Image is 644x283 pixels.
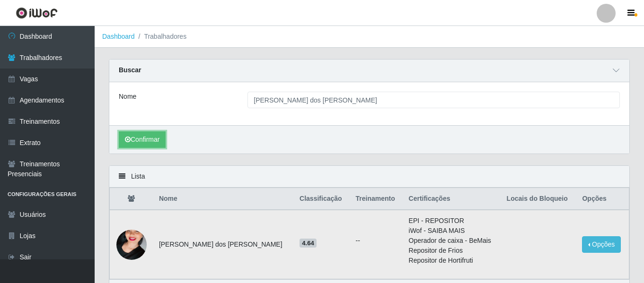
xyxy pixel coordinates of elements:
[102,33,135,40] a: Dashboard
[16,7,58,19] img: CoreUI Logo
[409,216,495,226] li: EPI - REPOSITOR
[116,218,147,272] img: 1753908013570.jpeg
[576,188,629,210] th: Opções
[350,188,403,210] th: Treinamento
[153,188,294,210] th: Nome
[95,26,644,48] nav: breadcrumb
[582,236,621,253] button: Opções
[247,92,620,108] input: Digite o Nome...
[300,239,317,248] span: 4.64
[135,32,187,42] li: Trabalhadores
[409,246,495,256] li: Repositor de Frios
[409,236,495,246] li: Operador de caixa - BeMais
[153,210,294,279] td: [PERSON_NAME] dos [PERSON_NAME]
[119,131,166,148] button: Confirmar
[119,92,136,102] label: Nome
[409,226,495,236] li: iWof - SAIBA MAIS
[356,236,397,246] ul: --
[409,256,495,266] li: Repositor de Hortifruti
[501,188,577,210] th: Locais do Bloqueio
[109,166,629,188] div: Lista
[119,66,141,74] strong: Buscar
[403,188,501,210] th: Certificações
[294,188,350,210] th: Classificação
